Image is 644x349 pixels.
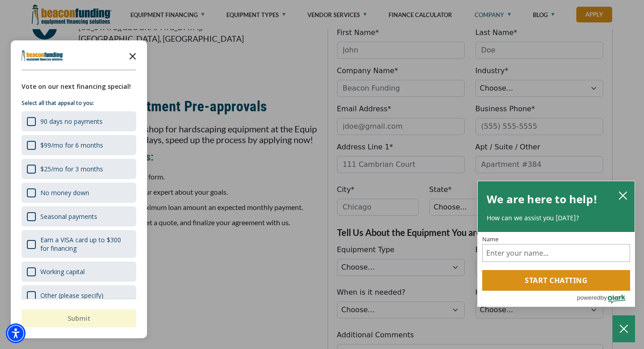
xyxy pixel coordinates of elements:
[40,117,103,126] div: 90 days no payments
[22,183,136,203] div: No money down
[40,165,103,173] div: $25/mo for 3 months
[22,50,64,61] img: Company logo
[487,214,626,222] p: How can we assist you [DATE]?
[482,244,630,262] input: Name
[482,236,630,242] label: Name
[40,291,104,300] div: Other (please specify)
[482,270,630,291] button: Start chatting
[22,310,136,327] button: Submit
[477,181,635,307] div: olark chatbox
[124,47,142,65] button: Close the survey
[22,230,136,258] div: Earn a VISA card up to $300 for financing
[40,267,85,276] div: Working capital
[22,99,136,108] p: Select all that appeal to you:
[40,212,97,221] div: Seasonal payments
[577,291,635,306] a: Powered by Olark - open in a new tab
[40,236,131,253] div: Earn a VISA card up to $300 for financing
[22,82,136,92] div: Vote on our next financing special!
[601,292,607,303] span: by
[487,190,597,208] h2: We are here to help!
[11,40,147,338] div: Survey
[613,315,635,342] button: Close Chatbox
[616,189,630,201] button: close chatbox
[22,135,136,155] div: $99/mo for 6 months
[22,206,136,227] div: Seasonal payments
[22,285,136,305] div: Other (please specify)
[22,262,136,282] div: Working capital
[22,111,136,131] div: 90 days no payments
[22,159,136,179] div: $25/mo for 3 months
[577,292,600,303] span: powered
[6,323,26,343] div: Accessibility Menu
[40,141,103,149] div: $99/mo for 6 months
[40,188,89,197] div: No money down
